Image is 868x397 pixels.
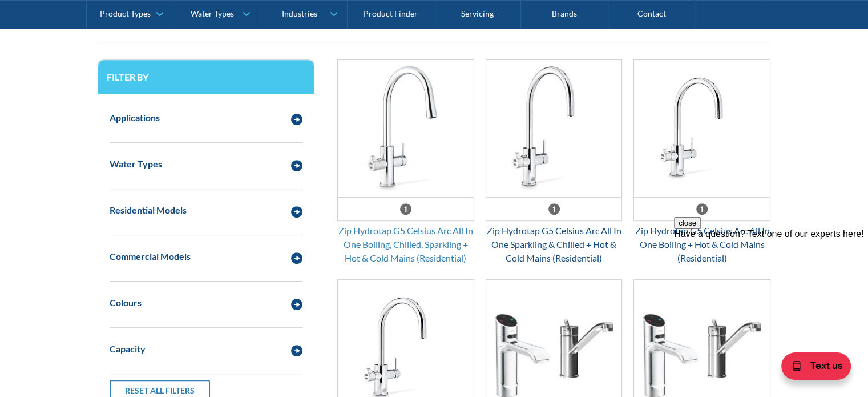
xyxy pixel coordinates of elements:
[633,59,770,265] a: Zip Hydrotap G5 Celsius Arc All In One Boiling + Hot & Cold Mains (Residential) Zip Hydrotap G5 C...
[634,60,770,197] img: Zip Hydrotap G5 Celsius Arc All In One Boiling + Hot & Cold Mains (Residential)
[337,224,474,265] div: Zip Hydrotap G5 Celsius Arc All In One Boiling, Chilled, Sparkling + Hot & Cold Mains (Residential)
[338,60,474,197] img: Zip Hydrotap G5 Celsius Arc All In One Boiling, Chilled, Sparkling + Hot & Cold Mains (Residential)
[110,203,187,217] div: Residential Models
[107,71,305,82] h3: Filter by
[191,9,234,19] div: Water Types
[754,340,868,397] iframe: podium webchat widget bubble
[281,9,317,19] div: Industries
[633,224,770,265] div: Zip Hydrotap G5 Celsius Arc All In One Boiling + Hot & Cold Mains (Residential)
[674,217,868,354] iframe: podium webchat widget prompt
[110,157,162,171] div: Water Types
[337,59,474,265] a: Zip Hydrotap G5 Celsius Arc All In One Boiling, Chilled, Sparkling + Hot & Cold Mains (Residentia...
[486,60,622,197] img: Zip Hydrotap G5 Celsius Arc All In One Sparkling & Chilled + Hot & Cold Mains (Residential)
[110,250,191,263] div: Commercial Models
[486,224,623,265] div: Zip Hydrotap G5 Celsius Arc All In One Sparkling & Chilled + Hot & Cold Mains (Residential)
[110,342,146,356] div: Capacity
[110,111,160,125] div: Applications
[100,9,151,19] div: Product Types
[486,59,623,265] a: Zip Hydrotap G5 Celsius Arc All In One Sparkling & Chilled + Hot & Cold Mains (Residential)Zip Hy...
[110,296,142,310] div: Colours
